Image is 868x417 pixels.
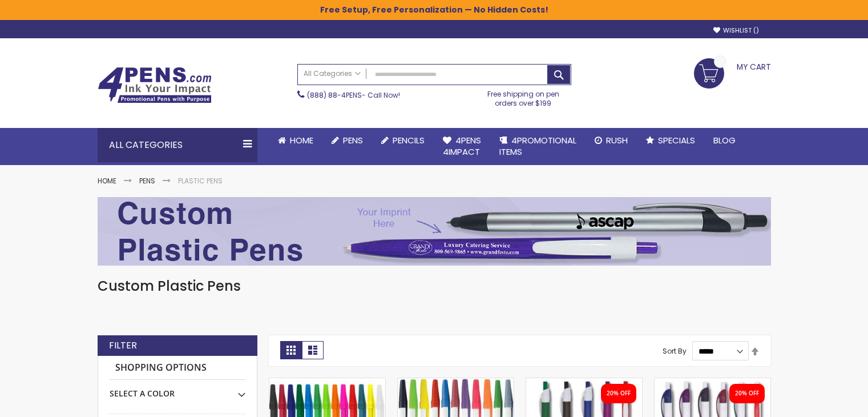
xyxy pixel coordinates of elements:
a: Specials [637,128,704,153]
a: Oak Pen Solid [526,378,642,387]
img: 4Pens Custom Pens and Promotional Products [98,67,212,103]
div: All Categories [98,128,257,162]
div: 20% OFF [607,390,631,398]
img: Plastic Pens [98,197,771,266]
a: Oak Pen [655,378,770,387]
a: Blog [704,128,745,153]
a: Pencils [372,128,434,153]
div: Select A Color [110,380,245,399]
span: - Call Now! [307,90,400,100]
a: Home [98,176,116,186]
strong: Shopping Options [110,356,245,380]
div: 20% OFF [735,390,759,398]
a: Home [269,128,322,153]
a: 4PROMOTIONALITEMS [490,128,586,165]
label: Sort By [663,346,687,356]
a: Belfast B Value Stick Pen [269,378,385,387]
a: Rush [586,128,637,153]
h1: Custom Plastic Pens [98,277,771,295]
span: Rush [606,134,628,146]
strong: Plastic Pens [178,176,223,186]
a: Wishlist [713,26,759,35]
a: (888) 88-4PENS [307,90,362,100]
a: Pens [322,128,372,153]
strong: Grid [280,341,302,359]
div: Free shipping on pen orders over $199 [475,85,571,108]
span: Home [290,134,313,146]
a: Pens [139,176,155,186]
span: 4Pens 4impact [443,134,481,158]
span: 4PROMOTIONAL ITEMS [499,134,576,158]
span: Pencils [393,134,425,146]
span: Pens [343,134,363,146]
strong: Filter [109,339,137,352]
span: Specials [658,134,695,146]
span: Blog [713,134,736,146]
a: Belfast Value Stick Pen [398,378,514,387]
a: 4Pens4impact [434,128,490,165]
a: All Categories [298,65,366,83]
span: All Categories [304,69,361,78]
